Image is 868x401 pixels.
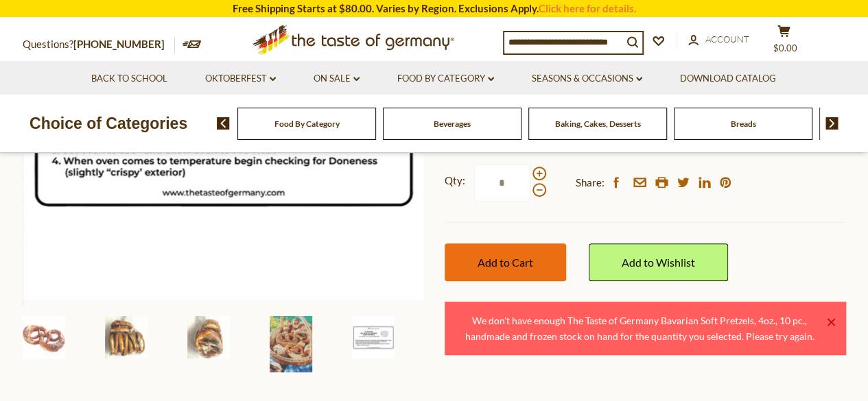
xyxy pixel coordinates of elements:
[270,316,312,372] img: Handmade Fresh Bavarian Beer Garden Pretzels
[23,36,175,53] p: Questions?
[445,172,465,189] strong: Qty:
[825,117,838,130] img: next arrow
[589,243,728,281] a: Add to Wishlist
[217,117,230,130] img: previous arrow
[23,316,65,359] img: The Taste of Germany Bavarian Soft Pretzels, 4oz., 10 pc., handmade and frozen
[478,256,533,269] span: Add to Cart
[434,119,471,129] a: Beverages
[555,119,641,129] a: Baking, Cakes, Desserts
[73,38,165,50] a: [PHONE_NUMBER]
[539,2,636,14] a: Click here for details.
[187,316,230,359] img: The Taste of Germany Bavarian Soft Pretzels, 4oz., 10 pc., handmade and frozen
[680,71,776,86] a: Download Catalog
[827,318,835,326] a: ×
[474,164,530,202] input: Qty:
[445,243,566,281] button: Add to Cart
[352,316,395,359] img: The Taste of Germany Bavarian Soft Pretzels, 4oz., 10 pc., handmade and frozen
[576,174,605,191] span: Share:
[91,71,167,86] a: Back to School
[274,119,340,129] a: Food By Category
[532,71,642,86] a: Seasons & Occasions
[456,313,824,345] div: We don't have enough The Taste of Germany Bavarian Soft Pretzels, 4oz., 10 pc., handmade and froz...
[731,119,756,129] a: Breads
[705,34,749,45] span: Account
[688,32,749,47] a: Account
[105,316,148,359] img: The Taste of Germany Bavarian Soft Pretzels, 4oz., 10 pc., handmade and frozen
[764,25,805,59] button: $0.00
[773,42,797,53] span: $0.00
[205,71,276,86] a: Oktoberfest
[314,71,360,86] a: On Sale
[397,71,494,86] a: Food By Category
